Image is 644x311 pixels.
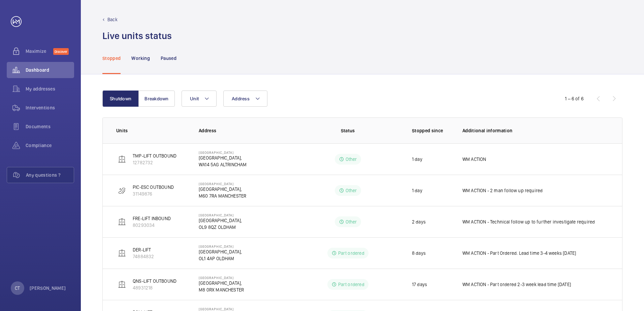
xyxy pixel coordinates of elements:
[118,249,126,257] img: elevator.svg
[199,182,246,186] p: [GEOGRAPHIC_DATA]
[26,172,74,178] span: Any questions ?
[133,222,171,229] p: 80293034
[133,278,176,284] p: QNS-LIFT OUTBOUND
[412,281,427,288] p: 17 days
[565,95,584,102] div: 1 – 6 of 6
[118,155,126,163] img: elevator.svg
[26,85,74,92] span: My addresses
[199,217,242,224] p: [GEOGRAPHIC_DATA],
[26,104,74,111] span: Interventions
[133,215,171,222] p: FRE-LIFT INBOUND
[26,48,53,55] span: Maximize
[138,91,175,107] button: Breakdown
[462,250,576,256] p: WM ACTION - Part Ordered. Lead time 3-4 weeks [DATE]
[199,193,246,199] p: M60 7RA MANCHESTER
[199,307,245,311] p: [GEOGRAPHIC_DATA]
[30,285,66,291] p: [PERSON_NAME]
[199,255,242,262] p: OL1 4AP OLDHAM
[346,156,357,163] p: Other
[199,224,242,231] p: OL9 8QZ OLDHAM
[199,276,244,280] p: [GEOGRAPHIC_DATA]
[346,218,357,225] p: Other
[133,152,176,159] p: TMP-LIFT OUTBOUND
[346,187,357,194] p: Other
[118,280,126,288] img: elevator.svg
[338,281,364,288] p: Part ordered
[26,123,74,130] span: Documents
[412,127,452,134] p: Stopped since
[133,253,154,260] p: 74884832
[199,244,242,248] p: [GEOGRAPHIC_DATA]
[232,96,250,101] span: Address
[133,191,174,197] p: 31149876
[199,127,294,134] p: Address
[199,150,247,154] p: [GEOGRAPHIC_DATA]
[462,281,571,288] p: WM ACTION - Part ordered 2-3 week lead time [DATE]
[462,127,609,134] p: Additional information
[412,187,422,194] p: 1 day
[133,246,154,253] p: DER-LIFT
[102,55,121,62] p: Stopped
[338,250,364,256] p: Part ordered
[118,186,126,195] img: escalator.svg
[199,280,244,286] p: [GEOGRAPHIC_DATA],
[102,30,172,42] h1: Live units status
[299,127,396,134] p: Status
[161,55,176,62] p: Paused
[26,142,74,149] span: Compliance
[412,218,426,225] p: 2 days
[102,91,139,107] button: Shutdown
[199,161,247,168] p: WA14 5AG ALTRINCHAM
[462,218,595,225] p: WM ACTION - Technical follow up to further investigate required
[133,184,174,191] p: PIC-ESC OUTBOUND
[412,250,426,256] p: 8 days
[53,48,69,55] span: Discover
[462,187,543,194] p: WM ACTION - 2 man follow up required
[199,248,242,255] p: [GEOGRAPHIC_DATA],
[199,286,244,293] p: M8 0RX MANCHESTER
[15,285,20,291] p: CT
[199,154,247,161] p: [GEOGRAPHIC_DATA],
[26,67,74,73] span: Dashboard
[199,186,246,193] p: [GEOGRAPHIC_DATA],
[190,96,199,101] span: Unit
[116,127,188,134] p: Units
[223,91,267,107] button: Address
[118,218,126,226] img: elevator.svg
[133,284,176,291] p: 48931218
[182,91,217,107] button: Unit
[131,55,150,62] p: Working
[107,16,118,23] p: Back
[133,159,176,166] p: 12782732
[412,156,422,163] p: 1 day
[462,156,486,163] p: WM ACTION
[199,213,242,217] p: [GEOGRAPHIC_DATA]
